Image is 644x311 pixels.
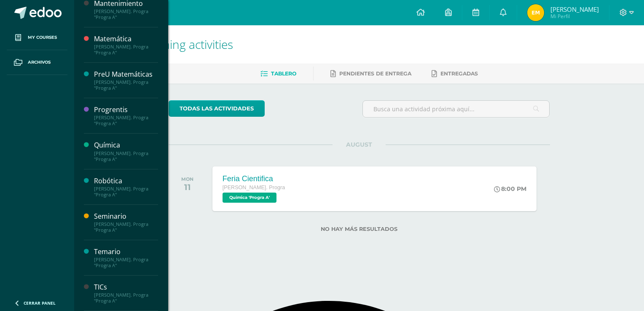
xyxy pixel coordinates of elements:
a: TICs[PERSON_NAME]. Progra "Progra A" [94,282,158,304]
div: [PERSON_NAME]. Progra "Progra A" [94,150,158,162]
div: [PERSON_NAME]. Progra "Progra A" [94,186,158,198]
a: Progrentis[PERSON_NAME]. Progra "Progra A" [94,105,158,126]
span: Tablero [271,70,296,77]
div: [PERSON_NAME]. Progra "Progra A" [94,257,158,268]
img: a3cac6e9f30f36fe898afa7be4061810.png [527,4,544,21]
a: Química[PERSON_NAME]. Progra "Progra A" [94,140,158,162]
div: Matemática [94,34,158,44]
a: Entregadas [432,67,478,80]
div: Progrentis [94,105,158,115]
div: [PERSON_NAME]. Progra "Progra A" [94,115,158,126]
div: Seminario [94,212,158,221]
span: Entregadas [440,70,478,77]
a: PreU Matemáticas[PERSON_NAME]. Progra "Progra A" [94,70,158,91]
span: Cerrar panel [24,300,56,306]
div: Química [94,140,158,150]
div: [PERSON_NAME]. Progra "Progra A" [94,44,158,56]
span: [PERSON_NAME]. Progra [223,185,285,190]
a: todas las Actividades [169,100,265,117]
span: AUGUST [333,141,386,148]
a: Archivos [7,50,67,75]
div: [PERSON_NAME]. Progra "Progra A" [94,292,158,304]
a: Tablero [260,67,296,80]
div: Temario [94,247,158,257]
span: Mi Perfil [550,13,599,20]
div: 11 [181,182,193,192]
label: No hay más resultados [169,226,550,232]
div: [PERSON_NAME]. Progra "Progra A" [94,79,158,91]
span: Pendientes de entrega [339,70,411,77]
div: [PERSON_NAME]. Progra "Progra A" [94,221,158,233]
div: [PERSON_NAME]. Progra "Progra A" [94,8,158,20]
div: Feria Cientifica [223,174,285,183]
a: Pendientes de entrega [330,67,411,80]
span: [PERSON_NAME] [550,5,599,13]
div: 8:00 PM [494,185,526,193]
a: Robótica[PERSON_NAME]. Progra "Progra A" [94,176,158,198]
span: Química 'Progra A' [223,193,276,203]
div: TICs [94,282,158,292]
a: Seminario[PERSON_NAME]. Progra "Progra A" [94,212,158,233]
span: Archivos [28,59,51,66]
div: Robótica [94,176,158,186]
input: Busca una actividad próxima aquí... [363,101,550,117]
div: PreU Matemáticas [94,70,158,79]
a: My courses [7,25,67,50]
div: MON [181,176,193,182]
a: Matemática[PERSON_NAME]. Progra "Progra A" [94,34,158,56]
a: Temario[PERSON_NAME]. Progra "Progra A" [94,247,158,268]
span: My courses [28,34,57,41]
